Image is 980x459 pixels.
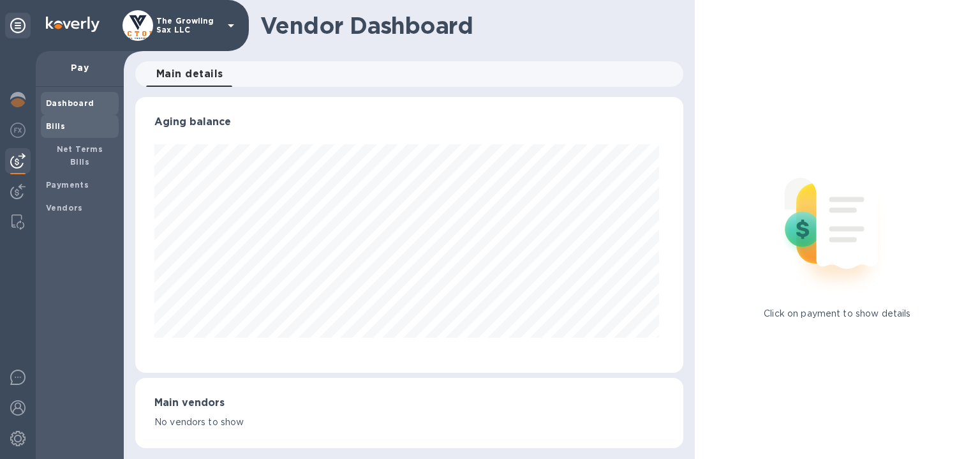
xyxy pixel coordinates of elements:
[154,416,664,429] p: No vendors to show
[10,123,26,138] img: Foreign exchange
[46,98,94,108] b: Dashboard
[5,13,31,38] div: Unpin categories
[46,203,83,213] b: Vendors
[156,65,223,83] span: Main details
[154,397,664,409] h3: Main vendors
[154,116,664,128] h3: Aging balance
[156,17,220,34] p: The Growling Sax LLC
[46,180,89,190] b: Payments
[764,307,910,320] p: Click on payment to show details
[46,121,65,131] b: Bills
[46,17,100,32] img: Logo
[260,12,674,39] h1: Vendor Dashboard
[46,61,114,74] p: Pay
[57,144,103,167] b: Net Terms Bills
